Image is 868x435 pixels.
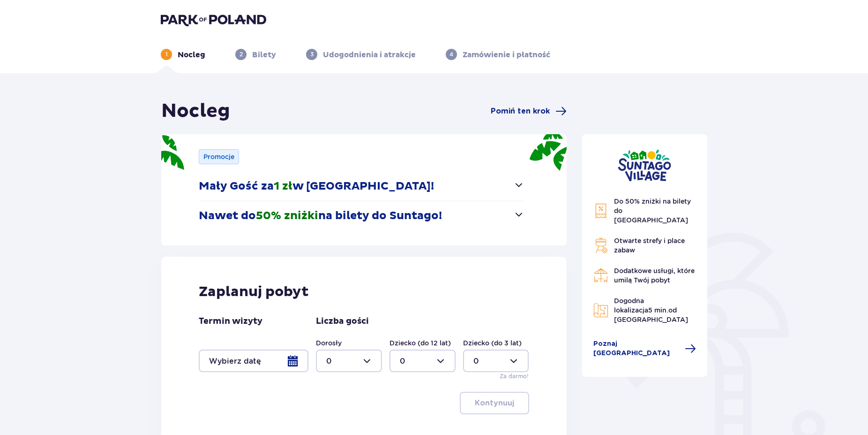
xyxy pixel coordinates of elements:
button: Kontynuuj [460,392,529,414]
span: Poznaj [GEOGRAPHIC_DATA] [593,339,680,358]
span: Dodatkowe usługi, które umilą Twój pobyt [614,267,695,284]
span: Pomiń ten krok [491,106,550,116]
p: Zaplanuj pobyt [199,283,309,301]
img: Suntago Village [618,149,671,182]
span: 5 min. [648,306,668,314]
p: Nocleg [178,50,205,60]
p: Promocje [203,152,234,161]
p: 4 [449,50,453,59]
img: Discount Icon [593,203,608,219]
div: 2Bilety [235,49,276,60]
p: Kontynuuj [475,398,514,408]
span: 1 zł [274,179,292,193]
span: Otwarte strefy i place zabaw [614,237,685,254]
p: 3 [310,50,314,59]
p: Nawet do na bilety do Suntago! [199,209,442,223]
p: Udogodnienia i atrakcje [323,50,416,60]
p: Mały Gość za w [GEOGRAPHIC_DATA]! [199,179,434,193]
span: Dogodna lokalizacja od [GEOGRAPHIC_DATA] [614,297,688,323]
label: Dziecko (do 3 lat) [463,338,522,348]
button: Mały Gość za1 złw [GEOGRAPHIC_DATA]! [199,172,524,201]
label: Dziecko (do 12 lat) [389,338,451,348]
label: Dorosły [316,338,342,348]
a: Pomiń ten krok [491,106,567,117]
p: Liczba gości [316,316,369,327]
p: Termin wizyty [199,316,262,327]
img: Grill Icon [593,238,608,253]
button: Nawet do50% zniżkina bilety do Suntago! [199,201,524,230]
img: Restaurant Icon [593,268,608,283]
p: 1 [165,50,168,59]
p: Zamówienie i płatność [463,50,550,60]
p: Bilety [252,50,276,60]
span: Do 50% zniżki na bilety do [GEOGRAPHIC_DATA] [614,198,691,224]
div: 3Udogodnienia i atrakcje [306,49,416,60]
div: 4Zamówienie i płatność [446,49,550,60]
p: Za darmo! [500,372,529,381]
span: 50% zniżki [256,209,318,223]
div: 1Nocleg [161,49,205,60]
h1: Nocleg [161,99,230,123]
img: Map Icon [593,303,608,318]
p: 2 [239,50,243,59]
img: Park of Poland logo [161,13,266,26]
a: Poznaj [GEOGRAPHIC_DATA] [593,339,696,358]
